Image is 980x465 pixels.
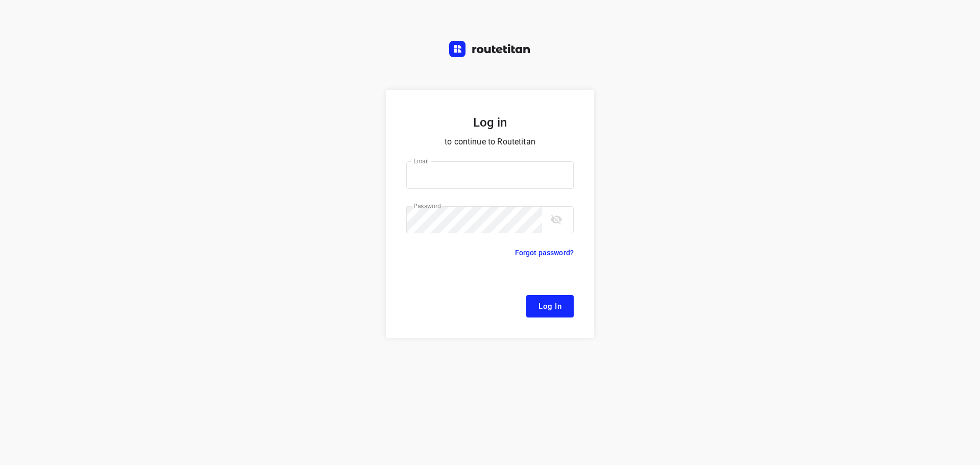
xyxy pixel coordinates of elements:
[406,114,574,131] h5: Log in
[515,247,574,259] p: Forgot password?
[449,41,531,57] img: Routetitan
[406,135,574,149] p: to continue to Routetitan
[546,209,567,230] button: toggle password visibility
[538,300,561,313] span: Log In
[526,295,574,317] button: Log In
